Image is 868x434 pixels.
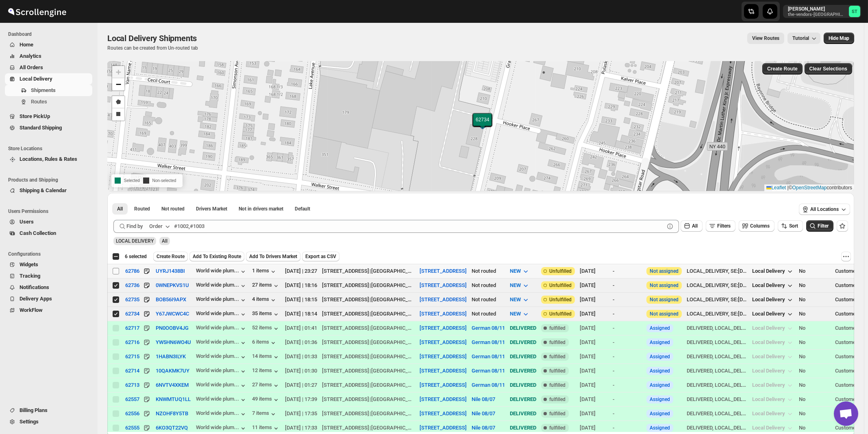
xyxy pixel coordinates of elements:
[125,381,139,389] button: 62713
[752,311,785,317] span: Local Delivery
[246,252,300,261] button: Add To Drivers Market
[116,79,121,89] span: −
[650,340,670,345] button: Assigned
[144,220,176,233] button: Order
[196,267,247,276] button: World wide plum...
[252,324,280,333] button: 52 items
[510,268,521,274] span: NEW
[20,42,33,48] span: Home
[252,282,280,290] button: 27 items
[799,296,830,304] div: No
[824,33,854,44] button: Map action label
[818,223,829,229] span: Filter
[792,35,809,41] span: Tutorial
[472,267,505,275] div: Not routed
[747,307,799,320] button: Local Delivery
[613,281,642,289] div: -
[20,64,43,70] span: All Orders
[5,185,92,196] button: Shipping & Calendar
[125,310,139,318] button: 62734
[472,339,505,345] button: German 08/11
[252,396,280,404] div: 49 items
[5,62,92,73] button: All Orders
[125,296,139,304] button: 62735
[196,353,239,359] div: World wide plum...
[196,206,227,212] span: Drivers Market
[5,293,92,305] button: Delivery Apps
[420,368,467,374] button: [STREET_ADDRESS]
[196,310,239,316] div: World wide plum...
[8,177,94,183] span: Products and Shipping
[156,325,189,331] button: PN0OOBV4JG
[115,176,140,186] p: Selected
[650,425,670,431] button: Assigned
[783,5,861,18] button: User menu
[125,325,139,331] div: 62717
[20,113,50,119] span: Store PickUp
[157,253,185,260] span: Create Route
[799,204,850,215] button: All Locations
[692,223,698,229] span: All
[420,339,467,345] button: [STREET_ADDRESS]
[650,354,670,359] button: Assigned
[125,281,139,289] button: 62736
[125,424,139,432] button: 62555
[788,33,820,44] button: Tutorial
[829,35,849,42] span: Hide Map
[371,281,415,289] div: [GEOGRAPHIC_DATA]
[472,296,505,304] div: Not routed
[810,206,839,213] span: All Locations
[752,282,785,288] span: Local Delivery
[8,31,94,37] span: Dashboard
[505,265,535,278] button: NEW
[196,353,247,361] button: World wide plum...
[252,339,277,347] button: 6 items
[157,203,189,215] button: Unrouted
[5,405,92,416] button: Billing Plans
[193,253,241,260] span: Add To Existing Route
[613,310,642,318] div: -
[156,410,188,416] button: NZOHF8Y5TB
[20,273,40,279] span: Tracking
[5,416,92,427] button: Settings
[371,267,415,275] div: [GEOGRAPHIC_DATA]
[129,203,155,215] button: Routed
[747,279,799,292] button: Local Delivery
[196,424,239,430] div: World wide plum...
[650,311,679,317] button: Not assigned
[126,222,143,230] span: Find by
[125,268,139,274] div: 62786
[302,252,339,261] button: Export as CSV
[125,382,139,388] div: 62713
[252,367,280,375] button: 12 items
[706,220,735,232] button: Filters
[20,187,67,193] span: Shipping & Calendar
[799,281,830,289] div: No
[125,324,139,332] button: 62717
[767,66,798,72] span: Create Route
[834,401,858,426] a: Open chat
[112,78,124,90] a: Zoom out
[420,353,467,359] button: [STREET_ADDRESS]
[420,311,467,317] button: [STREET_ADDRESS]
[5,270,92,282] button: Tracking
[650,268,679,274] button: Not assigned
[687,310,747,318] div: LOCAL_DELIVERY, SE:[DATE]
[20,230,56,236] span: Cash Collection
[420,296,467,302] button: [STREET_ADDRESS]
[799,324,830,332] div: No
[549,296,572,303] span: Unfulfilled
[322,281,415,289] div: |
[125,311,139,317] div: 62734
[799,267,830,275] div: No
[747,33,784,44] button: view route
[472,425,495,431] button: Nile 08/07
[161,206,185,212] span: Not routed
[234,203,288,215] button: Un-claimable
[116,238,154,244] span: LOCAL DELIVERY
[125,253,147,260] span: 6 selected
[752,268,785,274] span: Local Delivery
[420,282,467,288] button: [STREET_ADDRESS]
